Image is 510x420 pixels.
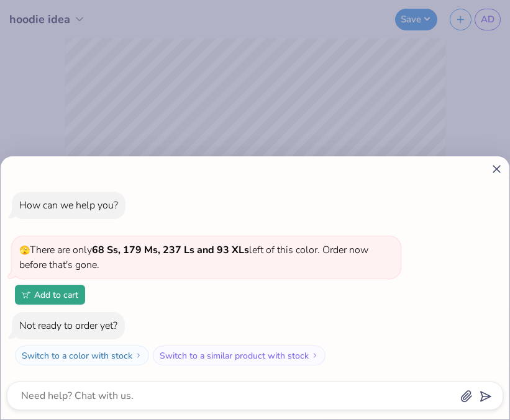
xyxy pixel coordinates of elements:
button: Switch to a similar product with stock [153,346,326,365]
div: Not ready to order yet? [19,319,117,333]
img: Switch to a color with stock [135,352,142,359]
img: Switch to a similar product with stock [311,352,319,359]
img: Add to cart [22,291,30,298]
button: Switch to a color with stock [15,346,149,365]
strong: 68 Ss, 179 Ms, 237 Ls and 93 XLs [92,243,249,257]
span: There are only left of this color. Order now before that's gone. [19,243,368,272]
button: Add to cart [15,285,85,305]
div: How can we help you? [19,199,118,212]
span: 🫣 [19,244,30,256]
